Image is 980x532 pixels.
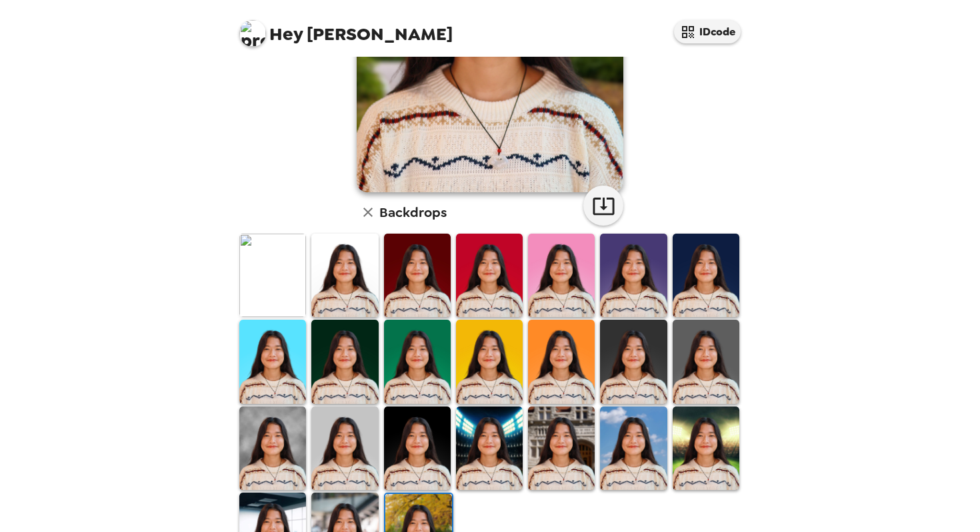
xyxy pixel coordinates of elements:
[239,234,306,317] img: Original
[674,20,741,43] button: IDcode
[379,202,447,223] h6: Backdrops
[239,20,266,47] img: profile pic
[269,22,303,46] span: Hey
[239,13,453,43] span: [PERSON_NAME]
